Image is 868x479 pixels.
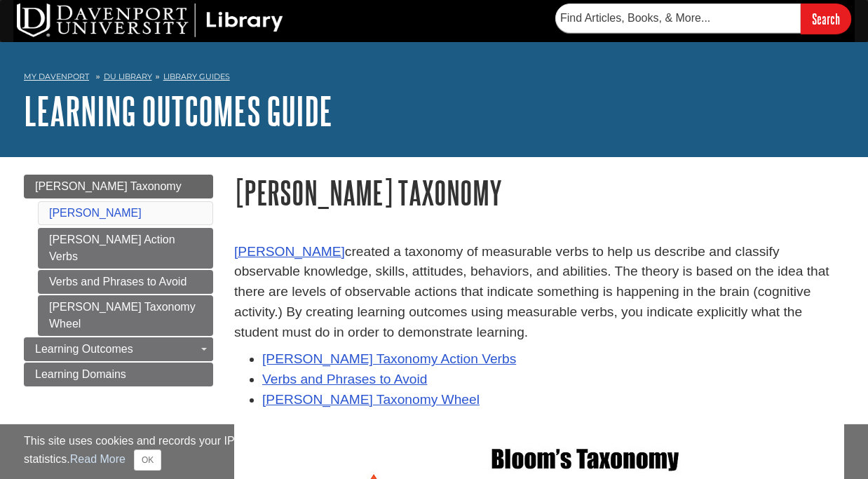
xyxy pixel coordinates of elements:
[801,4,851,34] input: Search
[234,242,844,343] p: created a taxonomy of measurable verbs to help us describe and classify observable knowledge, ski...
[555,4,801,33] input: Find Articles, Books, & More...
[163,72,230,81] a: Library Guides
[234,175,844,210] h1: [PERSON_NAME] Taxonomy
[35,180,182,192] span: [PERSON_NAME] Taxonomy
[24,67,844,90] nav: breadcrumb
[24,175,213,198] a: [PERSON_NAME] Taxonomy
[17,4,283,37] img: DU Library
[24,363,213,386] a: Learning Domains
[38,270,213,294] a: Verbs and Phrases to Avoid
[24,89,332,133] a: Learning Outcomes Guide
[262,392,480,407] a: [PERSON_NAME] Taxonomy Wheel
[38,228,213,269] a: [PERSON_NAME] Action Verbs
[24,337,213,361] a: Learning Outcomes
[234,244,345,259] a: [PERSON_NAME]
[35,368,126,380] span: Learning Domains
[24,433,844,471] div: This site uses cookies and records your IP address for usage statistics. Additionally, we use Goo...
[134,450,161,471] button: Close
[38,295,213,336] a: [PERSON_NAME] Taxonomy Wheel
[262,351,516,366] a: [PERSON_NAME] Taxonomy Action Verbs
[49,207,142,219] a: [PERSON_NAME]
[262,372,427,386] a: Verbs and Phrases to Avoid
[35,343,133,355] span: Learning Outcomes
[555,4,851,34] form: Searches DU Library's articles, books, and more
[24,175,213,386] div: Guide Page Menu
[24,71,89,83] a: My Davenport
[70,453,126,465] a: Read More
[104,72,152,81] a: DU Library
